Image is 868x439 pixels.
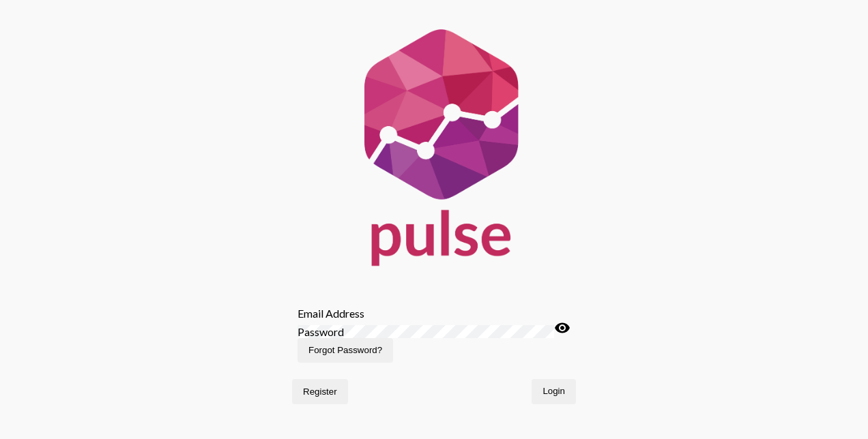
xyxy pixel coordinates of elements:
span: Forgot Password? [308,345,382,355]
button: Register [292,379,348,404]
button: Forgot Password? [298,338,393,363]
img: Pulse For Good Logo [287,22,581,279]
span: Login [542,387,565,397]
button: Login [532,379,576,404]
span: Register [303,387,337,397]
mat-icon: visibility [554,320,570,336]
